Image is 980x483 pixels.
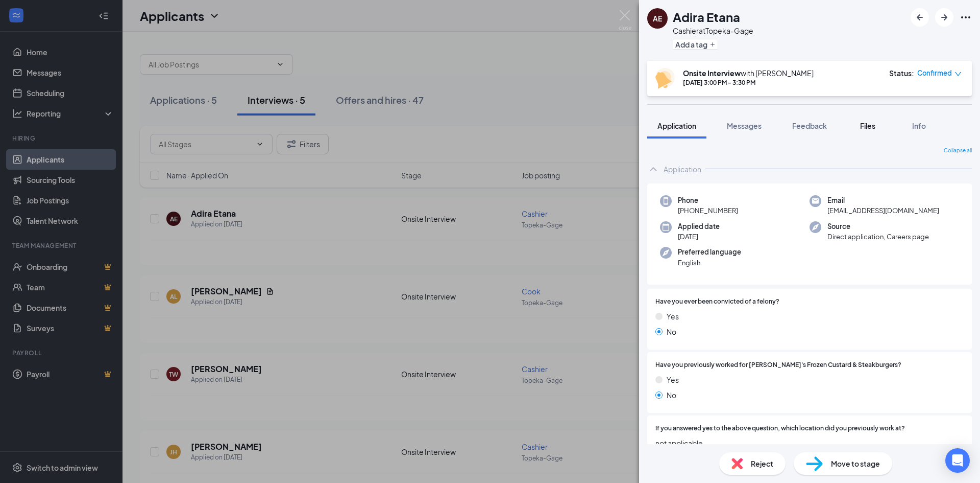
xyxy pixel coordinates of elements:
[667,389,676,401] span: No
[727,121,762,130] span: Messages
[678,247,741,257] span: Preferred language
[667,311,679,322] span: Yes
[912,121,926,130] span: Info
[914,11,926,24] svg: ArrowLeftNew
[678,205,738,216] span: [PHONE_NUMBER]
[683,68,741,78] b: Onsite Interview
[709,41,716,48] svg: Plus
[945,448,970,473] div: Open Intercom Messenger
[911,8,929,27] button: ArrowLeftNew
[954,71,962,78] span: down
[917,68,952,78] span: Confirmed
[827,195,939,205] span: Email
[655,424,905,433] span: If you answered yes to the above question, which location did you previously work at?
[678,221,720,232] span: Applied date
[678,195,738,205] span: Phone
[664,164,701,174] div: Application
[827,232,929,242] span: Direct application, Careers page
[792,121,827,130] span: Feedback
[673,26,753,36] div: Cashier at Topeka-Gage
[938,11,950,24] svg: ArrowRight
[827,205,939,216] span: [EMAIL_ADDRESS][DOMAIN_NAME]
[944,147,972,155] span: Collapse all
[655,360,901,370] span: Have you previously worked for [PERSON_NAME]'s Frozen Custard & Steakburgers?
[657,121,696,130] span: Application
[889,68,914,78] div: Status :
[655,297,779,307] span: Have you ever been convicted of a felony?
[935,8,953,27] button: ArrowRight
[683,78,814,87] div: [DATE] 3:00 PM - 3:30 PM
[831,458,880,469] span: Move to stage
[673,39,718,50] button: PlusAdd a tag
[678,232,720,242] span: [DATE]
[655,438,964,449] span: not applicable
[683,68,814,78] div: with [PERSON_NAME]
[667,326,676,337] span: No
[678,258,741,268] span: English
[860,121,875,130] span: Files
[960,11,972,24] svg: Ellipses
[827,221,929,232] span: Source
[751,458,773,469] span: Reject
[647,163,659,175] svg: ChevronUp
[667,374,679,385] span: Yes
[673,8,740,26] h1: Adira Etana
[653,13,662,24] div: AE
